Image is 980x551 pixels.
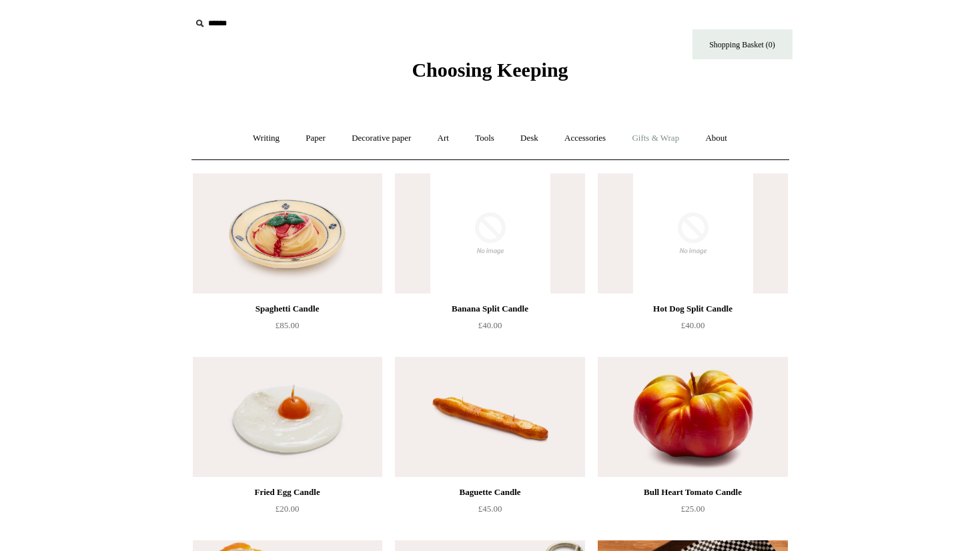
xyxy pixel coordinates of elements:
[478,504,502,514] span: £45.00
[241,121,292,156] a: Writing
[478,320,502,330] span: £40.00
[412,59,568,81] span: Choosing Keeping
[598,173,787,294] img: no-image-2048-a2addb12_grande.gif
[598,301,787,356] a: Hot Dog Split Candle £40.00
[395,301,584,356] a: Banana Split Candle £40.00
[598,357,787,477] img: Bull Heart Tomato Candle
[398,484,581,500] div: Baguette Candle
[681,504,705,514] span: £25.00
[463,121,506,156] a: Tools
[620,121,691,156] a: Gifts & Wrap
[196,301,379,317] div: Spaghetti Candle
[426,121,461,156] a: Art
[196,484,379,500] div: Fried Egg Candle
[412,69,568,79] a: Choosing Keeping
[340,121,423,156] a: Decorative paper
[681,320,705,330] span: £40.00
[395,484,584,539] a: Baguette Candle £45.00
[693,121,739,156] a: About
[193,357,382,477] a: Fried Egg Candle Fried Egg Candle
[193,357,382,477] img: Fried Egg Candle
[598,484,787,539] a: Bull Heart Tomato Candle £25.00
[193,173,382,294] a: Spaghetti Candle Spaghetti Candle
[395,357,584,477] img: Baguette Candle
[601,301,784,317] div: Hot Dog Split Candle
[193,173,382,294] img: Spaghetti Candle
[508,121,550,156] a: Desk
[598,357,787,477] a: Bull Heart Tomato Candle Bull Heart Tomato Candle
[276,504,300,514] span: £20.00
[294,121,338,156] a: Paper
[276,320,300,330] span: £85.00
[193,301,382,356] a: Spaghetti Candle £85.00
[692,29,793,59] a: Shopping Basket (0)
[398,301,581,317] div: Banana Split Candle
[395,173,584,294] img: no-image-2048-a2addb12_grande.gif
[193,484,382,539] a: Fried Egg Candle £20.00
[601,484,784,500] div: Bull Heart Tomato Candle
[395,357,584,477] a: Baguette Candle Baguette Candle
[552,121,618,156] a: Accessories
